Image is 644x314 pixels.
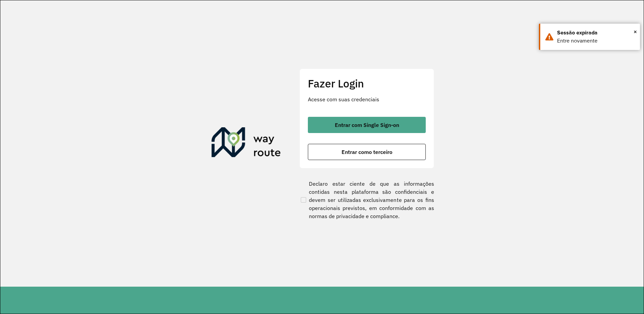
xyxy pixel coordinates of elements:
[634,27,637,37] button: Close
[308,77,426,90] h2: Fazer Login
[212,127,281,160] img: Roteirizador AmbevTech
[557,29,635,37] div: Sessão expirada
[634,27,637,37] span: ×
[557,37,635,45] div: Entre novamente
[308,95,426,103] p: Acesse com suas credenciais
[335,122,399,128] span: Entrar com Single Sign-on
[342,149,392,155] span: Entrar como terceiro
[299,180,434,220] label: Declaro estar ciente de que as informações contidas nesta plataforma são confidenciais e devem se...
[308,144,426,160] button: button
[308,117,426,133] button: button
